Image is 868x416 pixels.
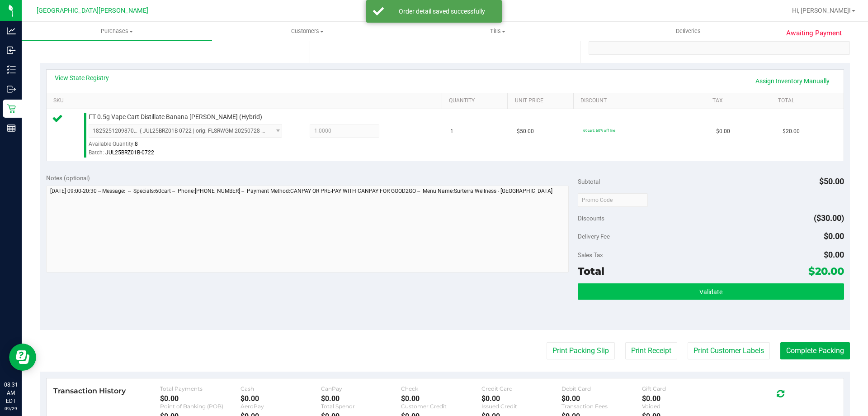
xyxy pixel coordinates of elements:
a: Discount [580,97,702,105]
inline-svg: Reports [7,124,16,133]
div: $0.00 [241,394,321,403]
button: Complete Packing [780,342,850,359]
a: Total [778,97,833,105]
div: Total Payments [160,385,241,392]
input: Promo Code [578,193,648,207]
div: $0.00 [321,394,401,403]
a: Quantity [449,97,504,105]
span: [GEOGRAPHIC_DATA][PERSON_NAME] [37,7,148,14]
inline-svg: Analytics [7,26,16,35]
button: Print Receipt [625,342,677,359]
span: $50.00 [517,127,534,136]
div: Cash [241,385,321,392]
div: Issued Credit [481,403,562,410]
div: $0.00 [481,394,562,403]
div: Transaction Fees [561,403,642,410]
p: 08:31 AM EDT [4,381,18,405]
button: Print Packing Slip [547,342,615,359]
a: Tax [712,97,768,105]
div: Order detail saved successfully [389,7,495,16]
span: Validate [699,288,722,296]
inline-svg: Inventory [7,65,16,74]
a: Tills [402,22,593,41]
div: $0.00 [401,394,481,403]
div: CanPay [321,385,401,392]
div: Credit Card [481,385,562,392]
span: Delivery Fee [578,233,610,240]
span: Tills [403,27,592,35]
span: Total [578,265,604,277]
a: Deliveries [593,22,783,41]
div: Debit Card [561,385,642,392]
inline-svg: Inbound [7,46,16,55]
div: Total Spendr [321,403,401,410]
div: $0.00 [561,394,642,403]
span: 60cart: 60% off line [583,128,615,133]
div: AeroPay [241,403,321,410]
div: Gift Card [642,385,722,392]
a: Unit Price [515,97,570,105]
span: Deliveries [664,27,713,35]
span: Notes (optional) [46,174,90,182]
p: 09/29 [4,405,18,412]
a: Assign Inventory Manually [750,73,835,89]
button: Validate [578,283,844,300]
span: JUL25BRZ01B-0722 [105,149,154,156]
span: $0.00 [716,127,730,136]
inline-svg: Outbound [7,85,16,94]
div: Point of Banking (POB) [160,403,241,410]
span: $50.00 [819,177,844,186]
a: SKU [53,97,438,105]
span: $20.00 [783,127,800,136]
inline-svg: Retail [7,104,16,113]
span: 1 [450,127,453,136]
div: Customer Credit [401,403,481,410]
div: $0.00 [642,394,722,403]
a: View State Registry [55,73,109,82]
span: FT 0.5g Vape Cart Distillate Banana [PERSON_NAME] (Hybrid) [89,113,262,121]
span: Batch: [89,149,104,156]
div: $0.00 [160,394,241,403]
span: Awaiting Payment [786,28,842,38]
span: Hi, [PERSON_NAME]! [792,7,851,14]
span: Customers [212,27,402,35]
a: Purchases [22,22,212,41]
iframe: Resource center [9,344,36,371]
span: 8 [135,141,138,147]
span: $0.00 [824,231,844,241]
span: Sales Tax [578,251,603,258]
div: Available Quantity: [89,138,292,155]
div: Voided [642,403,722,410]
a: Customers [212,22,402,41]
span: Discounts [578,210,604,226]
div: Check [401,385,481,392]
span: $20.00 [808,265,844,277]
span: Subtotal [578,178,600,185]
span: ($30.00) [814,213,844,223]
button: Print Customer Labels [688,342,770,359]
span: Purchases [22,27,212,35]
span: $0.00 [824,250,844,259]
